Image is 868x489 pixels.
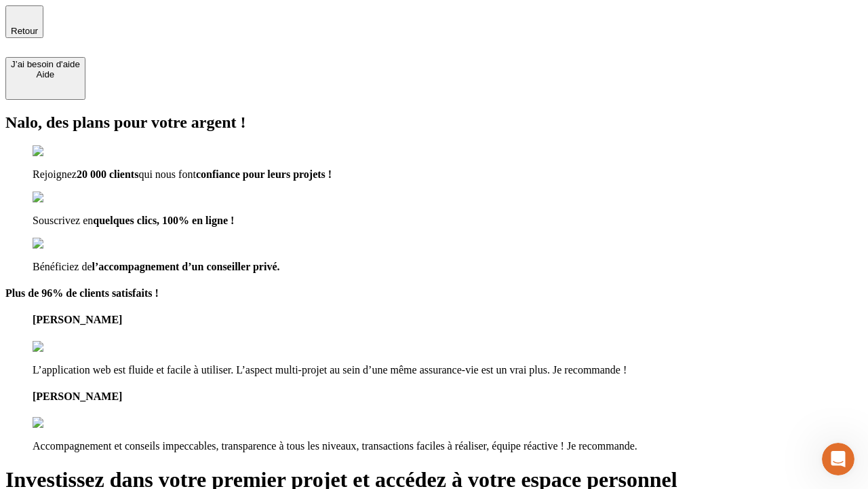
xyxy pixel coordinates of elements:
h4: Plus de 96% de clients satisfaits ! [5,287,863,300]
img: reviews stars [33,341,100,353]
button: J’ai besoin d'aideAide [5,57,85,100]
div: Aide [11,69,80,79]
img: checkmark [33,145,91,158]
h4: [PERSON_NAME] [33,314,863,326]
p: Accompagnement et conseils impeccables, transparence à tous les niveaux, transactions faciles à r... [33,440,863,452]
button: Retour [5,5,43,38]
h2: Nalo, des plans pour votre argent ! [5,113,863,132]
span: quelques clics, 100% en ligne ! [93,215,234,226]
span: l’accompagnement d’un conseiller privé. [92,261,280,272]
img: reviews stars [33,417,100,429]
div: J’ai besoin d'aide [11,59,80,69]
iframe: Intercom live chat [822,443,854,475]
span: confiance pour leurs projets ! [196,168,332,180]
span: Rejoignez [33,168,77,180]
span: Souscrivez en [33,215,93,226]
img: checkmark [33,238,91,250]
span: Bénéficiez de [33,261,92,272]
span: 20 000 clients [77,168,139,180]
span: qui nous font [138,168,195,180]
img: checkmark [33,192,91,204]
p: L’application web est fluide et facile à utiliser. L’aspect multi-projet au sein d’une même assur... [33,364,863,376]
span: Retour [11,26,38,36]
h4: [PERSON_NAME] [33,391,863,403]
